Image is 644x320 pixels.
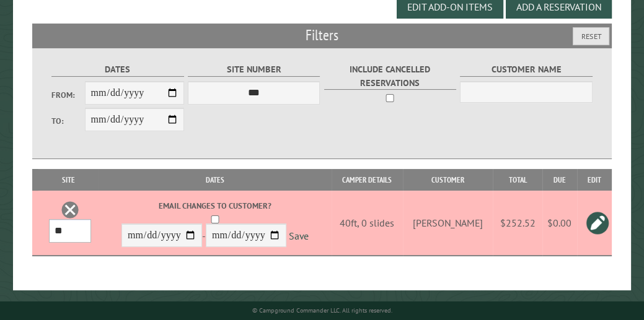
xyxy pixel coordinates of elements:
th: Due [542,169,576,191]
a: Delete this reservation [61,201,79,219]
td: 40ft, 0 slides [332,191,403,256]
th: Total [493,169,542,191]
th: Dates [99,169,332,191]
th: Edit [577,169,612,191]
label: Site Number [188,63,320,77]
th: Customer [403,169,493,191]
label: Include Cancelled Reservations [324,63,456,90]
label: From: [51,89,84,101]
label: Email changes to customer? [100,200,329,212]
small: © Campground Commander LLC. All rights reserved. [252,306,392,314]
th: Camper Details [332,169,403,191]
th: Site [38,169,99,191]
td: $0.00 [542,191,576,256]
div: - [100,200,329,250]
button: Reset [573,27,609,45]
a: Save [289,230,309,242]
td: $252.52 [493,191,542,256]
label: To: [51,115,84,127]
h2: Filters [32,24,612,47]
label: Dates [51,63,183,77]
label: Customer Name [460,63,592,77]
td: [PERSON_NAME] [403,191,493,256]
